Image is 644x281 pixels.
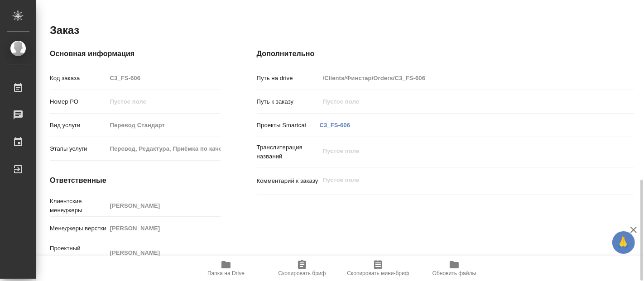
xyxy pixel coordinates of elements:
h4: Ответственные [50,175,221,186]
button: Скопировать мини-бриф [340,256,416,281]
input: Пустое поле [320,71,603,85]
span: Обновить файлы [433,270,476,276]
p: Вид услуги [50,121,107,130]
button: Обновить файлы [416,256,492,281]
p: Проектный менеджер [50,244,107,262]
input: Пустое поле [107,119,221,132]
button: Скопировать бриф [264,256,340,281]
input: Пустое поле [107,142,221,155]
h4: Основная информация [50,48,221,59]
p: Менеджеры верстки [50,224,107,233]
button: Папка на Drive [188,256,264,281]
p: Номер РО [50,97,107,106]
button: 🙏 [612,231,635,254]
span: Скопировать бриф [278,270,326,276]
p: Транслитерация названий [257,143,320,161]
p: Проекты Smartcat [257,121,320,130]
p: Этапы услуги [50,144,107,153]
a: C3_FS-606 [320,122,351,129]
input: Пустое поле [107,71,221,85]
p: Путь на drive [257,74,320,83]
input: Пустое поле [107,246,221,259]
p: Код заказа [50,74,107,83]
p: Путь к заказу [257,97,320,106]
input: Пустое поле [107,95,221,108]
input: Пустое поле [107,222,221,235]
span: 🙏 [616,233,631,252]
input: Пустое поле [107,199,221,212]
span: Папка на Drive [207,270,245,276]
p: Комментарий к заказу [257,176,320,186]
input: Пустое поле [320,95,603,108]
h4: Дополнительно [257,48,634,59]
span: Скопировать мини-бриф [347,270,409,276]
h2: Заказ [50,23,79,38]
p: Клиентские менеджеры [50,197,107,215]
